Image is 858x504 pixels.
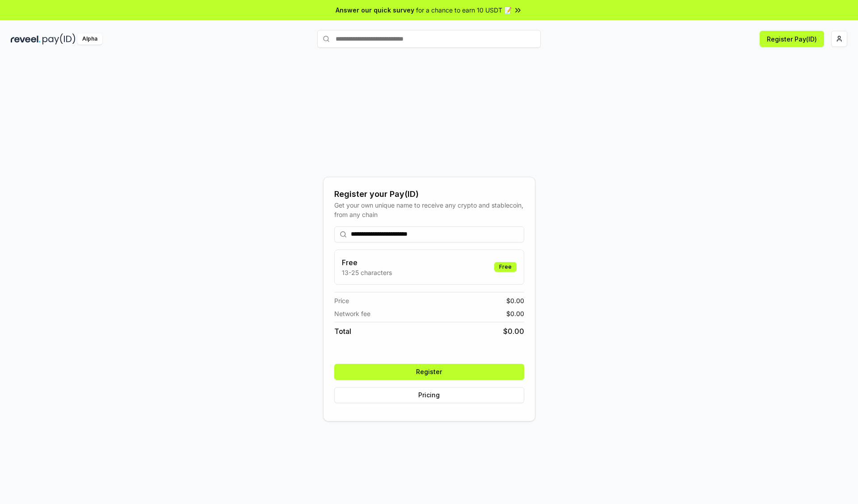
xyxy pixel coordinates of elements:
[334,326,351,337] span: Total
[760,31,824,47] button: Register Pay(ID)
[506,296,524,305] span: $ 0.00
[334,364,524,380] button: Register
[336,5,414,15] span: Answer our quick survey
[503,326,524,337] span: $ 0.00
[342,257,392,268] h3: Free
[494,262,517,272] div: Free
[334,188,524,200] div: Register your Pay(ID)
[506,309,524,318] span: $ 0.00
[11,33,41,45] img: reveel_dark
[342,268,392,277] p: 13-25 characters
[42,33,76,45] img: pay_id
[416,5,512,15] span: for a chance to earn 10 USDT 📝
[334,200,524,219] div: Get your own unique name to receive any crypto and stablecoin, from any chain
[77,33,102,45] div: Alpha
[334,309,370,318] span: Network fee
[334,387,524,403] button: Pricing
[334,296,349,305] span: Price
